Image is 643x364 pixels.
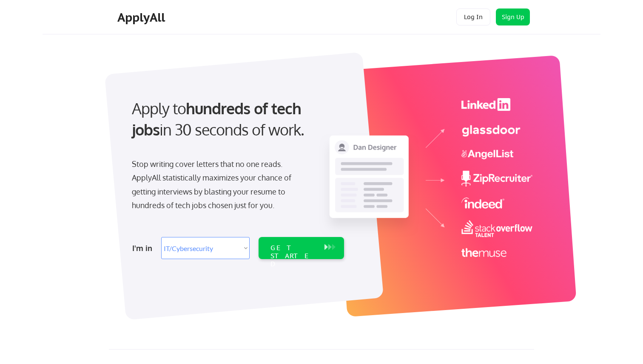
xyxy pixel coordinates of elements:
[132,98,341,141] div: Apply to in 30 seconds of work.
[270,244,316,268] div: GET STARTED
[117,10,168,25] div: ApplyAll
[132,99,305,139] strong: hundreds of tech jobs
[456,8,490,25] button: Log In
[132,157,307,212] div: Stop writing cover letters that no one reads. ApplyAll statistically maximizes your chance of get...
[496,8,530,25] button: Sign Up
[132,241,156,255] div: I'm in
